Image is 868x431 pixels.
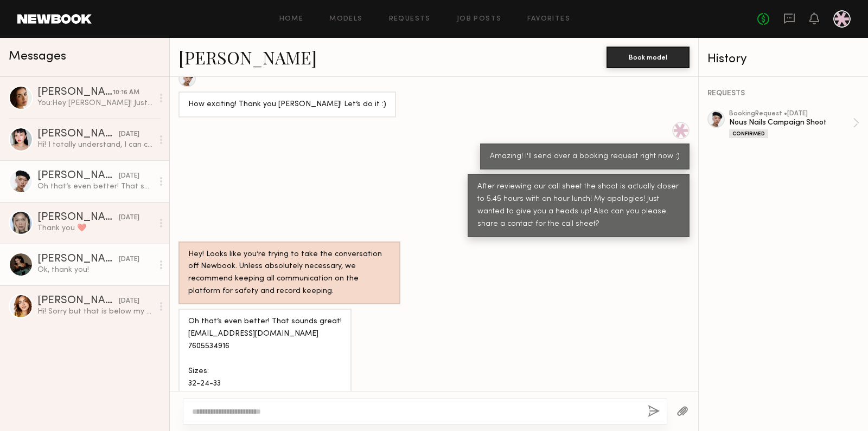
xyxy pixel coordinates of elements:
[37,140,153,150] div: Hi! I totally understand, I can cover my flight for this project if you’re still open to having me !
[729,129,768,138] div: Confirmed
[389,16,431,23] a: Requests
[527,16,570,23] a: Favorites
[729,110,859,138] a: bookingRequest •[DATE]Nous Nails Campaign ShootConfirmed
[119,171,139,181] div: [DATE]
[119,296,139,306] div: [DATE]
[37,87,113,98] div: [PERSON_NAME]
[329,16,362,23] a: Models
[729,110,853,117] div: booking Request • [DATE]
[37,212,119,223] div: [PERSON_NAME]
[457,16,502,23] a: Job Posts
[607,47,690,68] button: Book model
[729,117,853,128] div: Nous Nails Campaign Shoot
[707,90,859,97] div: REQUESTS
[37,171,119,181] div: [PERSON_NAME]
[178,45,317,69] a: [PERSON_NAME]
[37,223,153,233] div: Thank you ❤️
[9,50,66,63] span: Messages
[279,16,304,23] a: Home
[37,98,153,108] div: You: Hey [PERSON_NAME]! Just wanted to check in with full transparency, we did speak with [PERSON...
[477,181,680,231] div: After reviewing our call sheet the shoot is actually closer to 5.45 hours with an hour lunch! My ...
[490,151,680,163] div: Amazing! I'll send over a booking request right now :)
[707,53,859,66] div: History
[607,52,690,61] a: Book model
[188,249,391,298] div: Hey! Looks like you’re trying to take the conversation off Newbook. Unless absolutely necessary, ...
[119,213,139,223] div: [DATE]
[37,296,119,306] div: [PERSON_NAME]
[119,129,139,140] div: [DATE]
[119,254,139,265] div: [DATE]
[113,88,139,98] div: 10:16 AM
[37,181,153,192] div: Oh that’s even better! That sounds great! [EMAIL_ADDRESS][DOMAIN_NAME] 7605534916 Sizes: 32-24-33...
[37,306,153,317] div: Hi! Sorry but that is below my rate.
[37,265,153,275] div: Ok, thank you!
[37,254,119,265] div: [PERSON_NAME]
[37,129,119,140] div: [PERSON_NAME]
[188,99,386,111] div: How exciting! Thank you [PERSON_NAME]! Let’s do it :)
